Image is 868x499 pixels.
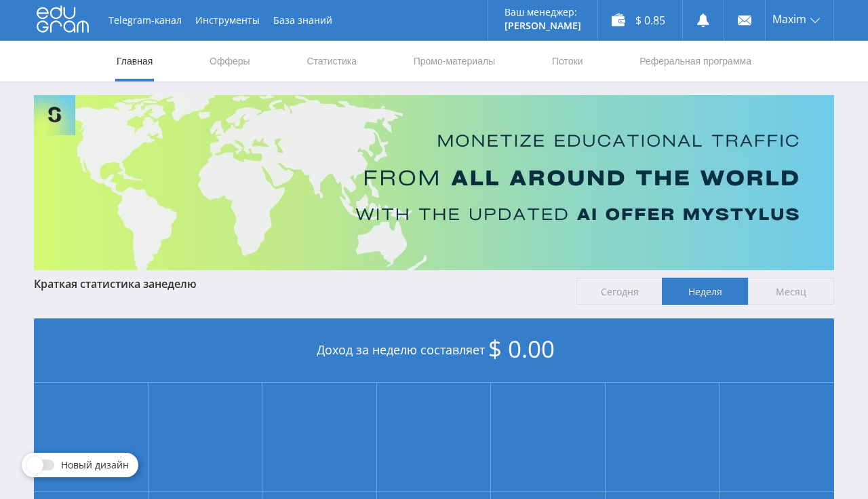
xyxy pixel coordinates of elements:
a: Статистика [305,41,358,81]
a: Офферы [208,41,252,81]
span: Месяц [748,278,834,305]
a: Реферальная программа [638,41,753,81]
img: Banner [34,95,834,270]
a: Потоки [551,41,585,81]
span: Неделя [662,278,748,305]
a: Промо-материалы [412,41,496,81]
div: Доход за неделю составляет [34,318,834,383]
p: [PERSON_NAME] [505,20,581,31]
p: Ваш менеджер: [505,7,581,18]
span: Новый дизайн [61,460,129,470]
a: Главная [115,41,154,81]
span: Maxim [772,14,806,24]
span: Сегодня [576,278,663,305]
div: Краткая статистика за [34,278,563,290]
span: неделю [155,276,197,291]
span: $ 0.00 [488,333,555,365]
